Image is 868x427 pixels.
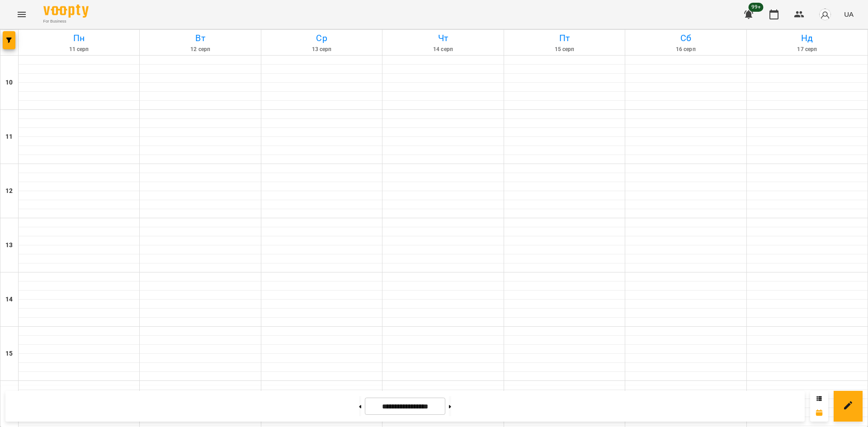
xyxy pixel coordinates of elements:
[748,45,866,54] h6: 17 серп
[5,132,13,142] h6: 11
[748,31,866,45] h6: Нд
[43,5,89,18] img: Voopty Logo
[505,31,623,45] h6: Пт
[840,6,857,23] button: UA
[384,45,502,54] h6: 14 серп
[384,31,502,45] h6: Чт
[749,3,764,12] span: 99+
[43,19,89,24] span: For Business
[20,31,138,45] h6: Пн
[5,349,13,359] h6: 15
[819,8,831,21] img: avatar_s.png
[5,78,13,88] h6: 10
[5,240,13,250] h6: 13
[263,31,381,45] h6: Ср
[11,4,33,25] button: Menu
[263,45,381,54] h6: 13 серп
[5,295,13,305] h6: 14
[627,31,745,45] h6: Сб
[20,45,138,54] h6: 11 серп
[5,186,13,196] h6: 12
[844,9,854,19] span: UA
[141,31,259,45] h6: Вт
[141,45,259,54] h6: 12 серп
[627,45,745,54] h6: 16 серп
[505,45,623,54] h6: 15 серп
